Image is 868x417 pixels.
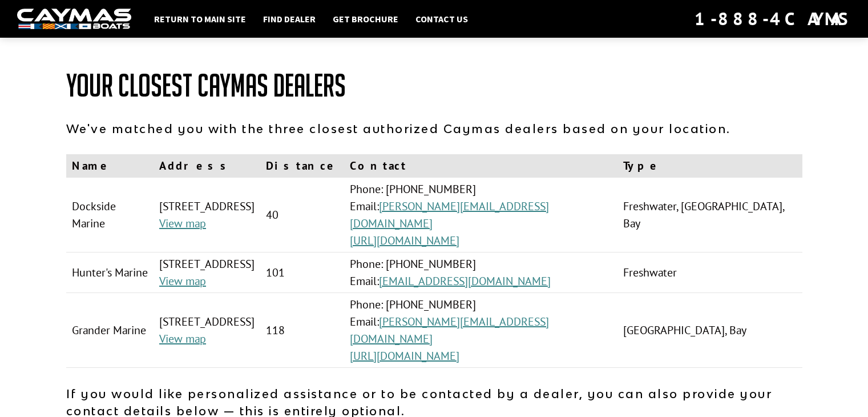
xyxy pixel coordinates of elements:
[344,252,617,293] td: Phone: [PHONE_NUMBER] Email:
[66,178,154,252] td: Dockside Marine
[410,11,474,26] a: Contact Us
[617,178,802,252] td: Freshwater, [GEOGRAPHIC_DATA], Bay
[260,154,344,178] th: Distance
[379,274,551,288] a: [EMAIL_ADDRESS][DOMAIN_NAME]
[695,6,851,31] div: 1-888-4CAYMAS
[617,293,802,368] td: [GEOGRAPHIC_DATA], Bay
[260,252,344,293] td: 101
[350,348,459,363] a: [URL][DOMAIN_NAME]
[350,314,549,346] a: [PERSON_NAME][EMAIL_ADDRESS][DOMAIN_NAME]
[66,293,154,368] td: Grander Marine
[344,293,617,368] td: Phone: [PHONE_NUMBER] Email:
[66,154,154,178] th: Name
[344,154,617,178] th: Contact
[66,120,802,137] p: We've matched you with the three closest authorized Caymas dealers based on your location.
[344,178,617,252] td: Phone: [PHONE_NUMBER] Email:
[350,199,549,231] a: [PERSON_NAME][EMAIL_ADDRESS][DOMAIN_NAME]
[617,154,802,178] th: Type
[154,178,260,252] td: [STREET_ADDRESS]
[148,11,252,26] a: Return to main site
[66,69,802,103] h1: Your Closest Caymas Dealers
[257,11,321,26] a: Find Dealer
[350,233,459,248] a: [URL][DOMAIN_NAME]
[66,252,154,293] td: Hunter's Marine
[159,274,206,288] a: View map
[159,216,206,231] a: View map
[260,178,344,252] td: 40
[154,293,260,368] td: [STREET_ADDRESS]
[260,293,344,368] td: 118
[617,252,802,293] td: Freshwater
[154,252,260,293] td: [STREET_ADDRESS]
[17,9,131,30] img: white-logo-c9c8dbefe5ff5ceceb0f0178aa75bf4bb51f6bca0971e226c86eb53dfe498488.png
[154,154,260,178] th: Address
[159,331,206,346] a: View map
[327,11,404,26] a: Get Brochure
